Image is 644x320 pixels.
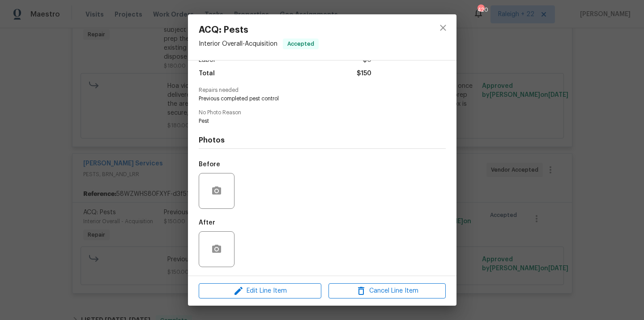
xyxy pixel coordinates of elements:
h5: Before [199,161,220,168]
span: Accepted [284,39,318,48]
div: 420 [478,5,484,14]
span: Labor [199,54,216,67]
span: Repairs needed [199,87,446,93]
span: ACQ: Pests [199,25,319,35]
button: close [432,17,454,39]
span: Interior Overall - Acquisition [199,41,277,47]
span: Pest [199,117,421,125]
span: No Photo Reason [199,110,446,116]
span: Cancel Line Item [331,285,443,297]
h4: Photos [199,136,446,145]
span: Previous completed pest control [199,95,421,103]
span: Edit Line Item [201,285,319,297]
span: $150 [357,67,371,80]
span: $0 [363,54,371,67]
button: Edit Line Item [199,283,321,299]
span: Total [199,67,215,80]
h5: After [199,220,215,226]
button: Cancel Line Item [328,283,446,299]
